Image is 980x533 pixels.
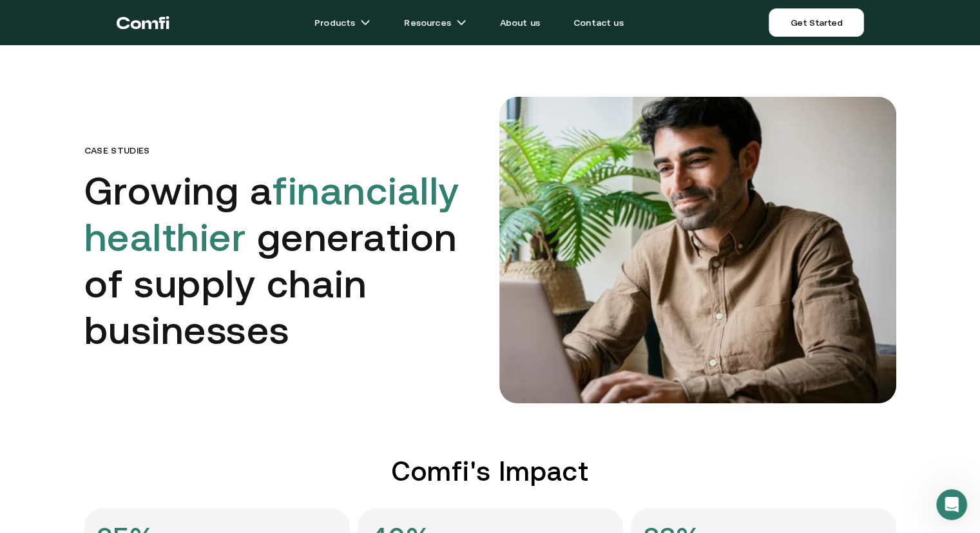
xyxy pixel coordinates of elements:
a: Get Started [769,8,863,37]
img: comfi [499,97,896,403]
img: arrow icons [360,17,370,28]
a: Resourcesarrow icons [389,10,481,35]
p: Case Studies [84,146,481,155]
a: Return to the top of the Comfi home page [117,3,169,42]
a: About us [485,10,555,35]
img: arrow icons [456,17,466,28]
iframe: Intercom live chat [936,489,967,520]
h2: Comfi's Impact [84,455,896,488]
h1: Growing a generation of supply chain businesses [84,168,481,354]
a: Productsarrow icons [299,10,386,35]
a: Contact us [558,10,639,35]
